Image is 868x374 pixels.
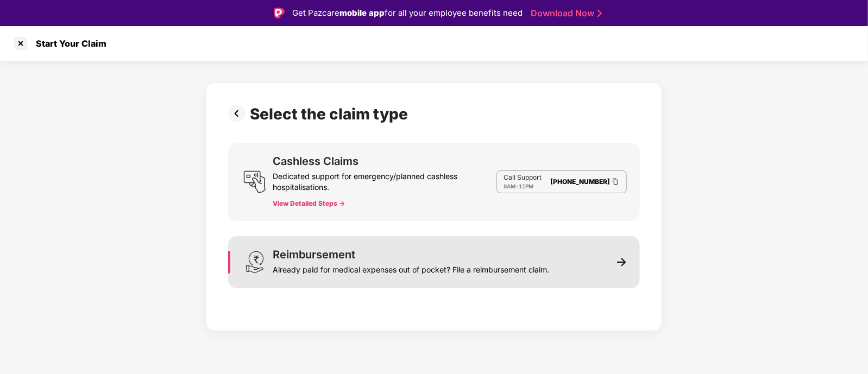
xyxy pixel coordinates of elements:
[274,8,285,18] img: Logo
[273,199,345,208] button: View Detailed Steps ->
[273,260,549,275] div: Already paid for medical expenses out of pocket? File a reimbursement claim.
[243,170,266,193] img: svg+xml;base64,PHN2ZyB3aWR0aD0iMjQiIGhlaWdodD0iMjUiIHZpZXdCb3g9IjAgMCAyNCAyNSIgZmlsbD0ibm9uZSIgeG...
[597,8,602,19] img: Stroke
[243,251,266,274] img: svg+xml;base64,PHN2ZyB3aWR0aD0iMjQiIGhlaWdodD0iMzEiIHZpZXdCb3g9IjAgMCAyNCAzMSIgZmlsbD0ibm9uZSIgeG...
[531,8,599,19] a: Download Now
[29,38,106,49] div: Start Your Claim
[504,173,542,182] p: Call Support
[273,167,496,193] div: Dedicated support for emergency/planned cashless hospitalisations.
[504,182,542,191] div: -
[504,183,515,189] span: 8AM
[550,178,610,186] a: [PHONE_NUMBER]
[292,7,523,20] div: Get Pazcare for all your employee benefits need
[228,105,250,122] img: svg+xml;base64,PHN2ZyBpZD0iUHJldi0zMngzMiIgeG1sbnM9Imh0dHA6Ly93d3cudzMub3JnLzIwMDAvc3ZnIiB3aWR0aD...
[519,183,533,189] span: 11PM
[273,156,358,167] div: Cashless Claims
[617,257,627,267] img: svg+xml;base64,PHN2ZyB3aWR0aD0iMTEiIGhlaWdodD0iMTEiIHZpZXdCb3g9IjAgMCAxMSAxMSIgZmlsbD0ibm9uZSIgeG...
[611,177,620,186] img: Clipboard Icon
[250,105,412,123] div: Select the claim type
[339,8,385,18] strong: mobile app
[273,249,355,260] div: Reimbursement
